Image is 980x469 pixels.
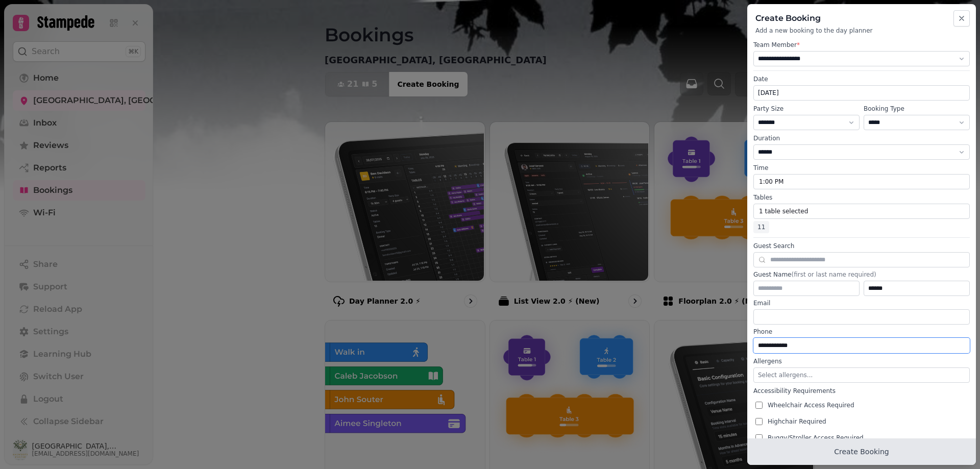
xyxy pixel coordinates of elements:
input: Wheelchair Access Required [755,402,763,409]
label: Team Member [753,41,970,49]
span: Wheelchair Access Required [768,401,854,409]
span: Buggy/Stroller Access Required [768,434,864,442]
span: 11 [753,221,769,233]
button: [DATE] [753,85,970,101]
button: Create Booking [747,438,976,465]
span: (first or last name required) [791,271,876,278]
label: Date [753,75,970,83]
p: Add a new booking to the day planner [755,27,968,35]
button: 1 table selected [753,204,970,219]
span: Select allergens... [758,372,813,379]
span: Highchair Required [768,417,826,426]
label: Email [753,299,970,307]
label: Accessibility Requirements [753,387,970,395]
label: Tables [753,193,970,202]
input: Buggy/Stroller Access Required [755,434,763,441]
button: 1:00 PM [753,174,970,189]
input: Highchair Required [755,418,763,425]
label: Guest Search [753,242,970,250]
label: Duration [753,134,970,142]
label: Party Size [753,105,860,113]
h2: Create Booking [755,12,968,24]
label: Time [753,164,970,172]
label: Phone [753,328,970,336]
button: Select allergens... [753,367,970,383]
label: Guest Name [753,270,970,279]
label: Booking Type [864,105,970,113]
label: Allergens [753,357,970,365]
